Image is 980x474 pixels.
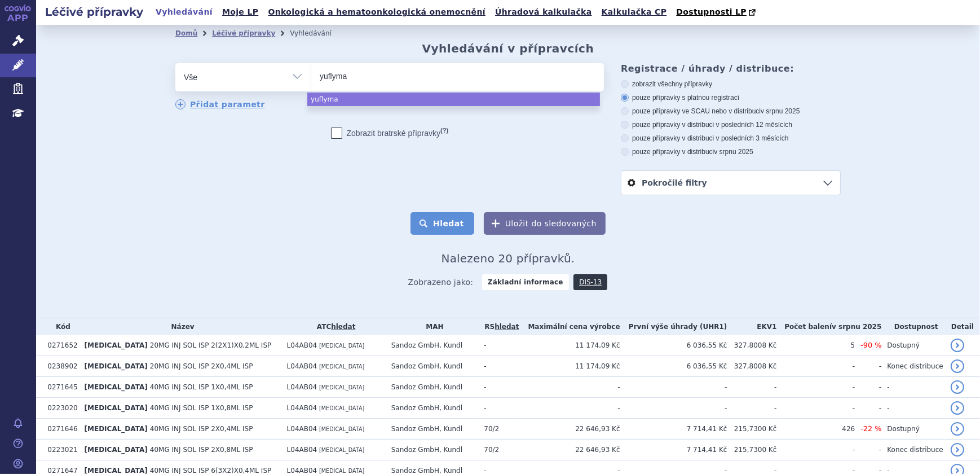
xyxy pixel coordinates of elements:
[881,419,945,440] td: Dostupný
[287,446,317,454] span: L04AB04
[520,356,620,377] td: 11 174,09 Kč
[386,318,479,335] th: MAH
[484,446,499,454] span: 70/2
[776,318,881,335] th: Počet balení
[42,356,78,377] td: 0238902
[776,335,855,356] td: 5
[951,401,964,415] a: detail
[881,440,945,460] td: Konec distribuce
[727,419,776,440] td: 215,7300 Kč
[676,7,747,16] span: Dostupnosti LP
[951,422,964,436] a: detail
[881,356,945,377] td: Konec distribuce
[150,446,253,454] span: 40MG INJ SOL ISP 2X0,8ML ISP
[520,335,620,356] td: 11 174,09 Kč
[287,404,317,412] span: L04AB04
[287,383,317,391] span: L04AB04
[85,446,148,454] span: [MEDICAL_DATA]
[727,440,776,460] td: 215,7300 Kč
[79,318,281,335] th: Název
[85,383,148,391] span: [MEDICAL_DATA]
[482,274,569,290] strong: Základní informace
[860,424,881,433] span: -22 %
[620,440,727,460] td: 7 714,41 Kč
[951,380,964,394] a: detail
[150,362,253,370] span: 20MG INJ SOL ISP 2X0,4ML ISP
[727,356,776,377] td: 327,8008 Kč
[319,343,364,349] span: [MEDICAL_DATA]
[440,127,448,134] abbr: (?)
[331,128,449,139] label: Zobrazit bratrské přípravky
[881,335,945,356] td: Dostupný
[175,99,265,109] a: Přidat parametr
[520,440,620,460] td: 22 646,93 Kč
[85,404,148,412] span: [MEDICAL_DATA]
[573,274,607,290] a: DIS-13
[386,440,479,460] td: Sandoz GmbH, Kundl
[776,440,855,460] td: -
[621,107,841,116] label: pouze přípravky ve SCAU nebo v distribuci
[620,398,727,419] td: -
[386,335,479,356] td: Sandoz GmbH, Kundl
[520,419,620,440] td: 22 646,93 Kč
[727,335,776,356] td: 327,8008 Kč
[495,323,519,331] a: hledat
[319,363,364,370] span: [MEDICAL_DATA]
[36,4,152,20] h2: Léčivé přípravky
[85,425,148,433] span: [MEDICAL_DATA]
[42,335,78,356] td: 0271652
[478,377,519,398] td: -
[150,425,253,433] span: 40MG INJ SOL ISP 2X0,4ML ISP
[307,93,600,106] li: yuflyma
[150,341,271,349] span: 20MG INJ SOL ISP 2(2X1)X0,2ML ISP
[945,318,980,335] th: Detail
[478,398,519,419] td: -
[42,398,78,419] td: 0223020
[331,323,355,331] a: hledat
[951,443,964,457] a: detail
[520,318,620,335] th: Maximální cena výrobce
[150,383,253,391] span: 40MG INJ SOL ISP 1X0,4ML ISP
[727,318,776,335] th: EKV1
[42,419,78,440] td: 0271646
[621,80,841,89] label: zobrazit všechny přípravky
[714,148,753,156] span: v srpnu 2025
[42,318,78,335] th: Kód
[951,339,964,352] a: detail
[484,425,499,433] span: 70/2
[386,419,479,440] td: Sandoz GmbH, Kundl
[881,377,945,398] td: -
[478,318,519,335] th: RS
[621,147,841,156] label: pouze přípravky v distribuci
[408,274,474,290] span: Zobrazeno jako:
[620,356,727,377] td: 6 036,55 Kč
[175,29,197,37] a: Domů
[855,356,881,377] td: -
[152,5,216,20] a: Vyhledávání
[264,5,489,20] a: Onkologická a hematoonkologická onemocnění
[386,356,479,377] td: Sandoz GmbH, Kundl
[621,93,841,102] label: pouze přípravky s platnou registrací
[881,398,945,419] td: -
[776,419,855,440] td: 426
[478,356,519,377] td: -
[319,384,364,390] span: [MEDICAL_DATA]
[620,377,727,398] td: -
[492,5,595,20] a: Úhradová kalkulačka
[520,377,620,398] td: -
[620,335,727,356] td: 6 036,55 Kč
[621,171,840,195] a: Pokročilé filtry
[860,341,881,349] span: -90 %
[621,120,841,129] label: pouze přípravky v distribuci v posledních 12 měsících
[150,404,253,412] span: 40MG INJ SOL ISP 1X0,8ML ISP
[422,42,594,55] h2: Vyhledávání v přípravcích
[520,398,620,419] td: -
[620,318,727,335] th: První výše úhrady (UHR1)
[832,323,881,331] span: v srpnu 2025
[620,419,727,440] td: 7 714,41 Kč
[287,425,317,433] span: L04AB04
[776,377,855,398] td: -
[776,356,855,377] td: -
[212,29,275,37] a: Léčivé přípravky
[727,377,776,398] td: -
